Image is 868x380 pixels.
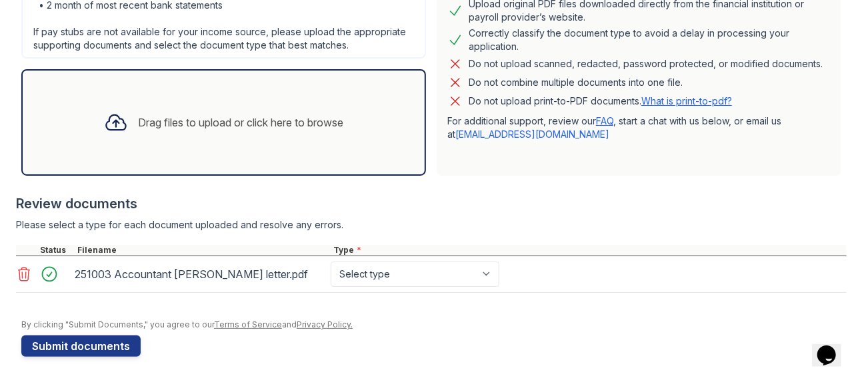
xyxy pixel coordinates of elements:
[331,245,847,256] div: Type
[214,319,282,329] a: Terms of Service
[469,27,831,53] div: Correctly classify the document type to avoid a delay in processing your application.
[75,264,325,285] div: 251003 Accountant [PERSON_NAME] letter.pdf
[75,245,331,256] div: Filename
[447,114,831,141] p: For additional support, review our , start a chat with us below, or email us at
[469,95,732,108] p: Do not upload print-to-PDF documents.
[596,115,613,126] a: FAQ
[37,245,75,256] div: Status
[297,319,353,329] a: Privacy Policy.
[812,327,855,367] iframe: chat widget
[21,319,847,330] div: By clicking "Submit Documents," you agree to our and
[16,218,847,232] div: Please select a type for each document uploaded and resolve any errors.
[455,128,609,140] a: [EMAIL_ADDRESS][DOMAIN_NAME]
[469,56,823,72] div: Do not upload scanned, redacted, password protected, or modified documents.
[139,114,344,130] div: Drag files to upload or click here to browse
[469,75,683,91] div: Do not combine multiple documents into one file.
[16,194,847,213] div: Review documents
[21,335,141,357] button: Submit documents
[641,95,732,106] a: What is print-to-pdf?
